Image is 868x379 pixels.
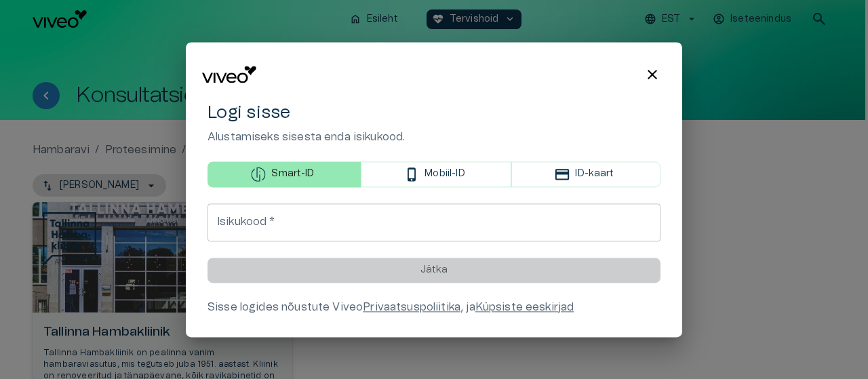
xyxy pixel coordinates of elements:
p: Mobiil-ID [425,167,465,182]
a: Privaatsuspoliitika [363,302,460,313]
span: close [644,66,660,83]
button: Mobiil-ID [361,161,511,187]
button: ID-kaart [511,161,660,187]
p: ID-kaart [575,167,614,182]
p: Smart-ID [271,167,314,182]
h4: Logi sisse [208,102,660,123]
button: Close login modal [639,61,666,88]
div: Sisse logides nõustute Viveo , ja [208,299,660,315]
img: Viveo logo [202,66,256,83]
button: Smart-ID [208,161,361,187]
p: Alustamiseks sisesta enda isikukood. [208,129,660,145]
a: Küpsiste eeskirjad [475,302,574,313]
